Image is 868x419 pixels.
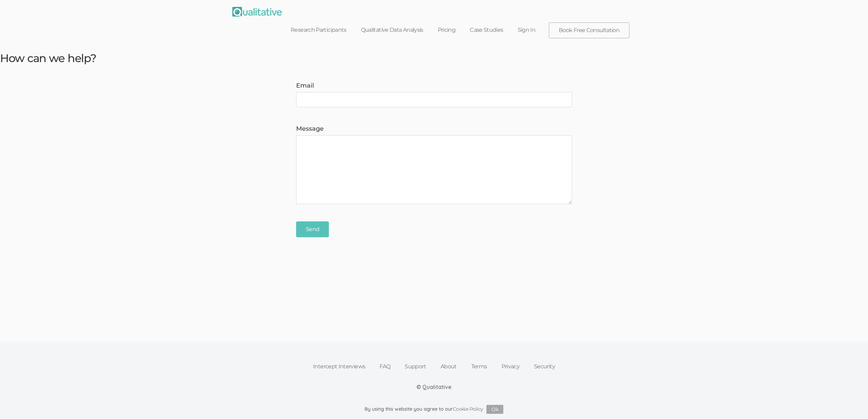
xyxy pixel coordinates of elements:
[527,359,562,374] a: Security
[283,22,354,38] a: Research Participants
[486,405,503,414] button: Ok
[431,22,463,38] a: Pricing
[296,124,572,133] label: Message
[372,359,397,374] a: FAQ
[354,22,431,38] a: Qualitative Data Analysis
[463,22,510,38] a: Case Studies
[306,359,372,374] a: Intercept Interviews
[296,81,572,90] label: Email
[365,405,504,414] div: By using this website you agree to our
[416,383,452,391] div: © Qualitative
[433,359,464,374] a: About
[494,359,527,374] a: Privacy
[834,386,868,419] iframe: Chat Widget
[397,359,433,374] a: Support
[511,22,543,38] a: Sign In
[549,23,629,38] a: Book Free Consultation
[296,221,329,238] input: Send
[453,406,483,412] a: Cookie Policy
[464,359,494,374] a: Terms
[232,7,282,17] img: Qualitative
